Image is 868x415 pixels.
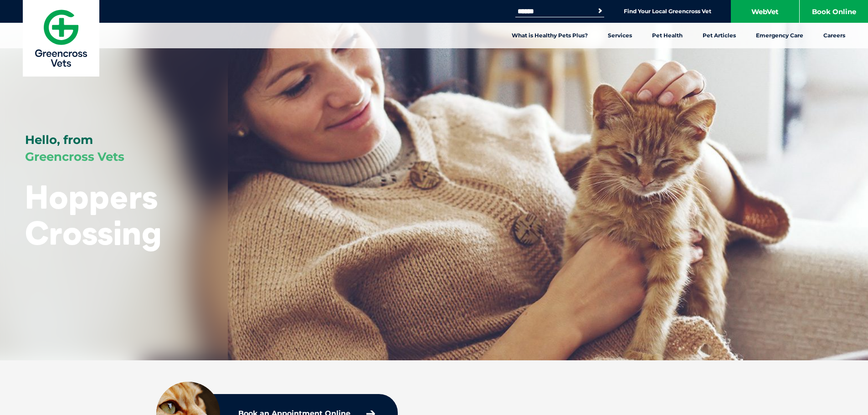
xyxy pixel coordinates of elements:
[25,133,93,147] span: Hello, from
[813,23,855,48] a: Careers
[693,23,746,48] a: Pet Articles
[624,8,711,15] a: Find Your Local Greencross Vet
[598,23,642,48] a: Services
[25,149,124,164] span: Greencross Vets
[746,23,813,48] a: Emergency Care
[25,179,203,251] h1: Hoppers Crossing
[596,6,605,15] button: Search
[502,23,598,48] a: What is Healthy Pets Plus?
[642,23,693,48] a: Pet Health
